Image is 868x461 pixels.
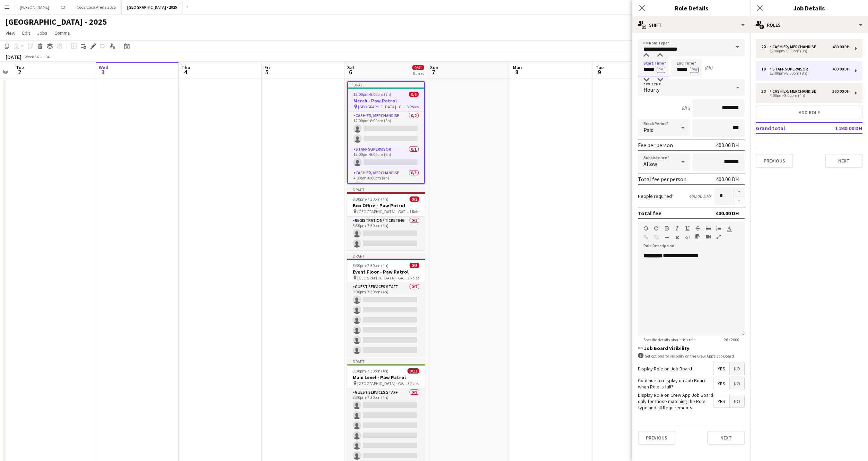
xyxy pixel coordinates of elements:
span: 2 [15,68,24,76]
div: Draft3:30pm-7:30pm (4h)0/8Event Floor - Paw Patrol [GEOGRAPHIC_DATA] - GATE 72 RolesGuest Service... [347,253,425,356]
button: PM [657,67,665,73]
label: Display Role on Job Board [638,366,692,372]
span: Hourly [643,86,659,93]
span: Sat [347,64,355,70]
h3: Merch - Paw Patrol [348,98,424,104]
span: 3:30pm-7:30pm (4h) [353,368,388,374]
span: 0/41 [412,65,424,70]
span: No [730,395,744,408]
span: Allow [643,160,657,167]
span: 2 Roles [407,275,419,280]
h3: Job Details [750,3,868,12]
button: Horizontal Line [664,235,669,240]
h3: Main Level - Paw Patrol [347,374,425,380]
span: No [730,377,744,390]
div: 1 x [761,67,770,72]
span: Wed [99,64,108,70]
app-card-role: Registration/ Ticketing0/23:30pm-7:30pm (4h) [347,217,425,250]
button: Next [825,154,862,168]
h3: Event Floor - Paw Patrol [347,269,425,275]
app-card-role: Staff Supervisor0/112:00pm-8:00pm (8h) [348,145,424,169]
span: Jobs [37,30,47,36]
span: Specific details about this role [638,337,701,342]
button: Unordered List [706,226,711,231]
div: Total fee [638,210,661,217]
div: Staff Supervisor [770,67,811,72]
button: Italic [675,226,680,231]
h1: [GEOGRAPHIC_DATA] - 2025 [6,17,107,27]
span: [GEOGRAPHIC_DATA] - GATE 7 [357,209,409,214]
h3: Box Office - Paw Patrol [347,202,425,209]
div: 400.00 DH [716,210,739,217]
button: C3 [55,0,71,14]
app-card-role: Cashier/ Merchandise0/34:00pm-8:00pm (4h) [348,169,424,213]
div: Roles [750,17,868,33]
button: PM [690,67,699,73]
a: Comms [52,28,73,37]
span: 0/8 [410,263,419,268]
a: Jobs [34,28,50,37]
div: 3 x [761,89,770,94]
span: Comms [54,30,70,36]
span: 9 [595,68,604,76]
span: Thu [182,64,190,70]
span: Edit [22,30,30,36]
div: Set options for visibility on the Crew App’s Job Board [638,353,745,359]
div: Draft [347,187,425,192]
span: 0/11 [407,368,419,374]
button: Paste as plain text [695,234,700,240]
div: 360.00 DH [832,89,850,94]
span: Paid [643,126,654,133]
app-job-card: Draft3:30pm-7:30pm (4h)0/2Box Office - Paw Patrol [GEOGRAPHIC_DATA] - GATE 71 RoleRegistration/ T... [347,187,425,250]
span: [GEOGRAPHIC_DATA] - GATE 7 [358,104,407,109]
div: 400.00 DH [716,176,739,183]
label: Display Role on Crew App Job Board only for those matching the Role type and all Requirements [638,392,713,411]
span: Tue [596,64,604,70]
span: Yes [713,395,729,408]
button: Next [707,431,745,445]
app-card-role: Cashier/ Merchandise0/212:00pm-8:00pm (8h) [348,112,424,145]
span: Sun [430,64,438,70]
div: 400.00 DH x [689,193,711,199]
button: Strikethrough [695,226,700,231]
div: Total fee per person [638,176,686,183]
div: Cashier/ Merchandise [770,89,819,94]
button: Undo [643,226,648,231]
button: Increase [734,187,745,196]
td: Grand total [756,123,819,134]
div: 2 x [761,44,770,49]
label: Continue to display on Job Board when Role is full? [638,377,713,390]
button: Add role [756,106,862,119]
span: 7 [429,68,438,76]
div: [DATE] [6,53,21,60]
button: Fullscreen [716,234,721,240]
button: Previous [756,154,793,168]
div: Draft [347,359,425,364]
span: [GEOGRAPHIC_DATA] - GATE 7 [357,381,407,386]
button: Bold [664,226,669,231]
span: 4 [181,68,190,76]
span: Week 36 [23,54,40,59]
h3: Job Board Visibility [638,345,745,351]
span: 3 Roles [407,381,419,386]
span: 3:30pm-7:30pm (4h) [353,196,388,202]
span: 0/6 [409,92,419,97]
div: (8h) [704,65,712,71]
span: Tue [16,64,24,70]
div: 4:00pm-8:00pm (4h) [761,94,850,97]
div: 12:00pm-8:00pm (8h) [761,49,850,53]
span: 8 [512,68,522,76]
span: 0/2 [410,196,419,202]
span: 6 [346,68,355,76]
button: Clear Formatting [675,235,680,240]
label: People required [638,193,674,199]
div: 480.00 DH [832,44,850,49]
app-job-card: Draft12:00pm-8:00pm (8h)0/6Merch - Paw Patrol [GEOGRAPHIC_DATA] - GATE 73 RolesCashier/ Merchandi... [347,81,425,184]
div: +04 [43,54,50,59]
span: 3 [98,68,108,76]
a: View [3,28,18,37]
span: Yes [713,362,729,375]
td: 1 240.00 DH [819,123,862,134]
div: 12:00pm-8:00pm (8h) [761,72,850,75]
